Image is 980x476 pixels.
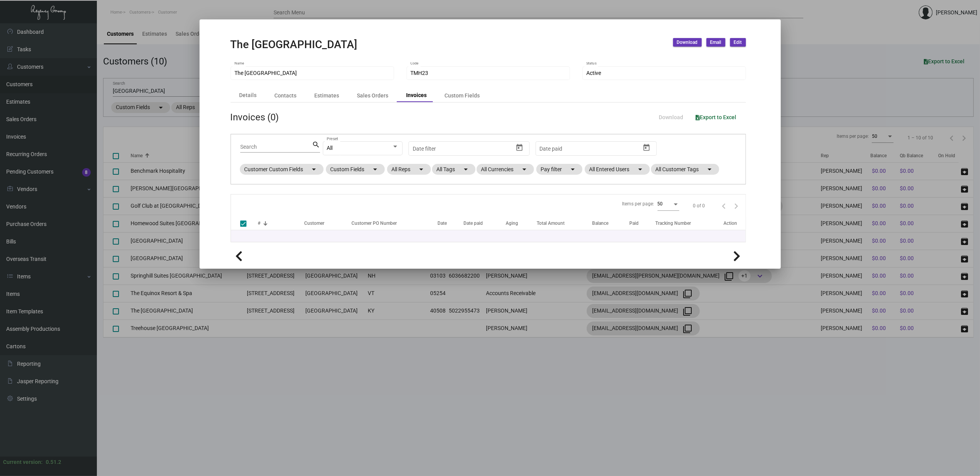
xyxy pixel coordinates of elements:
[3,458,43,466] div: Current version:
[658,201,663,207] span: 50
[240,164,324,175] mat-chip: Customer Custom Fields
[312,140,320,149] mat-icon: search
[327,145,332,151] span: All
[315,91,339,99] div: Estimates
[706,38,725,47] button: Email
[622,200,654,207] div: Items per page:
[641,141,653,154] button: Open calendar
[537,220,565,227] div: Total Amount
[258,220,261,227] div: #
[275,91,297,99] div: Contacts
[387,164,431,175] mat-chip: All Reps
[463,220,506,227] div: Date paid
[540,146,564,152] input: Start date
[730,38,746,47] button: Edit
[417,165,426,174] mat-icon: arrow_drop_down
[690,110,743,124] button: Export to Excel
[326,164,385,175] mat-chip: Custom Fields
[659,114,684,120] span: Download
[705,165,715,174] mat-icon: arrow_drop_down
[258,220,305,227] div: #
[310,165,319,174] mat-icon: arrow_drop_down
[734,39,742,46] span: Edit
[656,220,691,227] div: Tracking Number
[730,200,742,212] button: Next page
[586,70,601,76] span: Active
[568,165,578,174] mat-icon: arrow_drop_down
[463,220,483,227] div: Date paid
[630,220,656,227] div: Paid
[432,164,475,175] mat-chip: All Tags
[231,38,358,51] h2: The [GEOGRAPHIC_DATA]
[592,220,609,227] div: Balance
[653,110,690,124] button: Download
[710,39,722,46] span: Email
[537,220,592,227] div: Total Amount
[651,164,719,175] mat-chip: All Customer Tags
[357,91,389,99] div: Sales Orders
[718,200,730,212] button: Previous page
[445,91,480,99] div: Custom Fields
[437,220,463,227] div: Date
[723,217,745,230] th: Action
[570,146,619,152] input: End date
[462,165,471,174] mat-icon: arrow_drop_down
[673,38,702,47] button: Download
[677,39,698,46] span: Download
[536,164,582,175] mat-chip: Pay filter
[413,146,437,152] input: Start date
[437,220,447,227] div: Date
[630,220,639,227] div: Paid
[351,220,437,227] div: Customer PO Number
[406,91,427,99] div: Invoices
[506,220,537,227] div: Aging
[304,220,348,227] div: Customer
[351,220,397,227] div: Customer PO Number
[585,164,650,175] mat-chip: All Entered Users
[513,141,526,154] button: Open calendar
[46,458,61,466] div: 0.51.2
[693,202,705,209] div: 0 of 0
[520,165,529,174] mat-icon: arrow_drop_down
[658,202,679,207] mat-select: Items per page:
[636,165,645,174] mat-icon: arrow_drop_down
[304,220,324,227] div: Customer
[592,220,630,227] div: Balance
[231,110,279,124] div: Invoices (0)
[239,91,257,99] div: Details
[656,220,724,227] div: Tracking Number
[477,164,534,175] mat-chip: All Currencies
[443,146,492,152] input: End date
[696,114,737,120] span: Export to Excel
[371,165,380,174] mat-icon: arrow_drop_down
[506,220,518,227] div: Aging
